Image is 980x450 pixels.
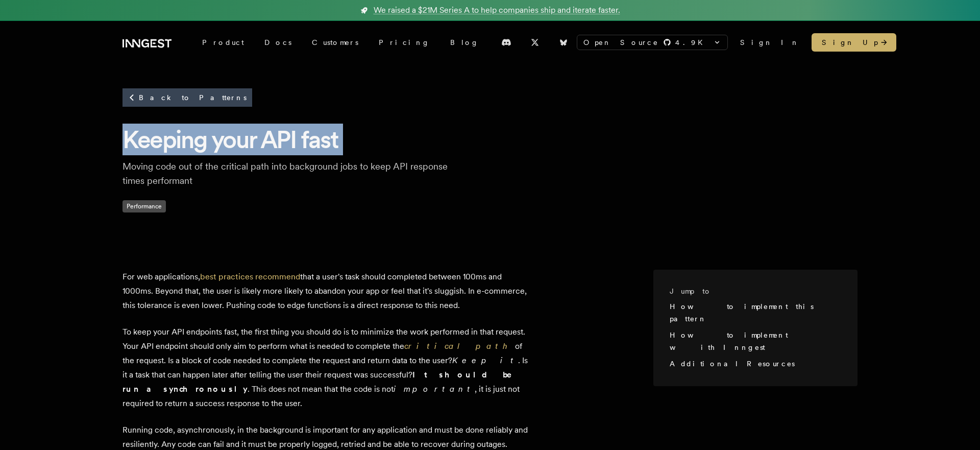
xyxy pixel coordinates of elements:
[740,37,799,48] a: Sign In
[122,325,531,411] p: To keep your API endpoints fast, the first thing you should do is to minimize the work performed ...
[254,33,302,52] a: Docs
[812,33,896,52] a: Sign Up
[670,360,795,368] a: Additional Resources
[122,159,449,188] p: Moving code out of the critical path into background jobs to keep API response times performant
[122,88,252,107] a: Back to Patterns
[670,286,833,296] h3: Jump to
[670,302,814,323] a: How to implement this pattern
[192,33,254,52] div: Product
[302,33,369,52] a: Customers
[394,384,475,394] em: important
[374,4,620,16] span: We raised a $21M Series A to help companies ship and iterate faster.
[122,124,857,155] h1: Keeping your API fast
[670,331,788,351] a: How to implement with Inngest
[452,356,518,365] em: Keep it
[552,34,575,51] a: Bluesky
[122,200,166,212] span: Performance
[404,341,515,351] a: critical path
[122,270,531,313] p: For web applications, that a user's task should completed between 100ms and 1000ms. Beyond that, ...
[369,33,440,52] a: Pricing
[495,34,518,51] a: Discord
[583,37,659,48] span: Open Source
[524,34,546,51] a: X
[675,37,709,48] span: 4.9 K
[200,272,300,281] a: best practices recommend
[440,33,489,52] a: Blog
